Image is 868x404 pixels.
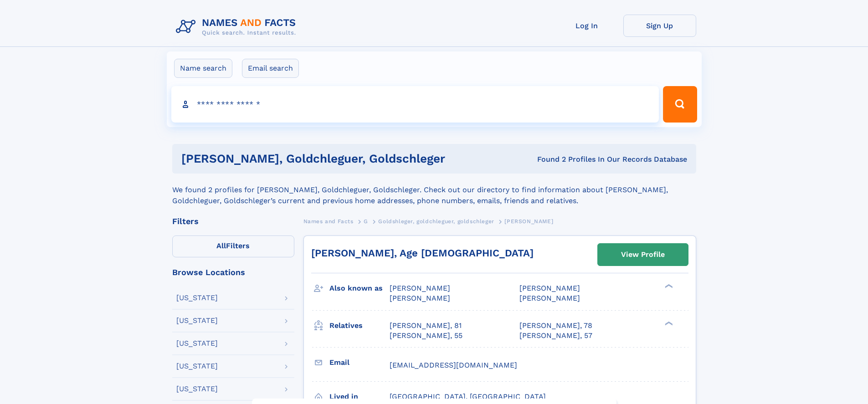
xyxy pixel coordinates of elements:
[303,215,354,227] a: Names and Facts
[216,241,226,250] span: All
[176,294,218,302] div: [US_STATE]
[390,331,462,341] a: [PERSON_NAME], 55
[311,247,534,259] a: [PERSON_NAME], Age [DEMOGRAPHIC_DATA]
[519,284,580,292] span: [PERSON_NAME]
[623,15,696,37] a: Sign Up
[172,268,294,276] div: Browse Locations
[181,153,491,164] h1: [PERSON_NAME], Goldchleguer, Goldschleger
[390,321,462,331] a: [PERSON_NAME], 81
[378,215,494,227] a: Goldshleger, goldchleguer, goldschleger
[172,15,303,39] img: Logo Names and Facts
[329,355,390,370] h3: Email
[504,218,553,225] span: [PERSON_NAME]
[171,86,659,123] input: search input
[364,218,368,225] span: G
[176,385,218,393] div: [US_STATE]
[390,284,450,292] span: [PERSON_NAME]
[390,361,517,369] span: [EMAIL_ADDRESS][DOMAIN_NAME]
[329,318,390,333] h3: Relatives
[242,59,299,78] label: Email search
[172,174,696,206] div: We found 2 profiles for [PERSON_NAME], Goldchleguer, Goldschleger. Check out our directory to fin...
[390,294,450,302] span: [PERSON_NAME]
[378,218,494,225] span: Goldshleger, goldchleguer, goldschleger
[176,340,218,347] div: [US_STATE]
[550,15,623,37] a: Log In
[174,59,232,78] label: Name search
[519,331,592,341] a: [PERSON_NAME], 57
[172,235,294,257] label: Filters
[390,392,546,401] span: [GEOGRAPHIC_DATA], [GEOGRAPHIC_DATA]
[176,363,218,370] div: [US_STATE]
[519,321,592,331] a: [PERSON_NAME], 78
[519,294,580,302] span: [PERSON_NAME]
[663,320,673,326] div: ❯
[663,86,697,123] button: Search Button
[598,244,688,266] a: View Profile
[621,244,665,265] div: View Profile
[663,283,673,289] div: ❯
[329,281,390,296] h3: Also known as
[491,154,687,164] div: Found 2 Profiles In Our Records Database
[176,317,218,324] div: [US_STATE]
[364,215,368,227] a: G
[172,217,294,225] div: Filters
